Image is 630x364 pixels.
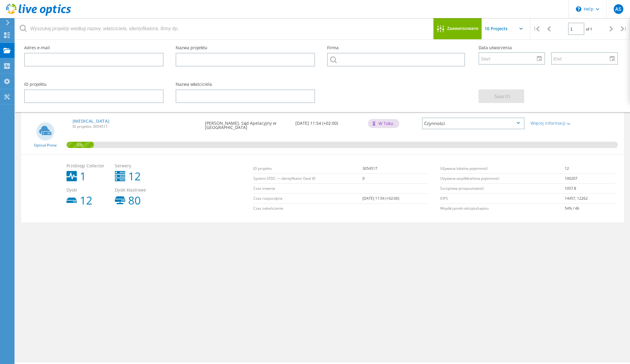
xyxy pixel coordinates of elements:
[615,7,621,11] span: AS
[80,195,93,206] b: 12
[440,204,565,214] td: Współczynnik odczytu/zapisu
[565,194,615,204] td: 14457, 12262
[253,174,362,184] td: System SFDC — identyfikator Deal ID
[73,119,110,123] a: [MEDICAL_DATA]
[253,164,362,174] td: ID projektu
[115,164,157,168] span: Serwery
[327,46,466,50] label: Firma
[73,125,199,128] span: ID projektu: 3054517
[530,18,543,40] div: |
[80,171,86,182] b: 1
[67,188,109,192] span: Dyski
[292,111,365,131] div: [DATE] 11:54 (+02:00)
[253,194,362,204] td: Czas rozpoczęcia
[128,171,141,182] b: 12
[565,174,615,184] td: 100207
[362,194,428,204] td: [DATE] 11:54 (+02:00)
[479,53,540,64] input: Start
[176,82,315,86] label: Nazwa właściciela
[15,18,434,39] input: Wyszukaj projekty według nazwy, właściciela, identyfikatora, firmy itp.
[479,46,618,50] label: Data utworzenia
[552,53,613,64] input: End
[495,93,510,100] span: Search
[67,164,109,168] span: Przebiegi Collector
[176,46,315,50] label: Nazwa projektu
[202,111,292,136] div: [PERSON_NAME], Sąd Apelacyjny w [GEOGRAPHIC_DATA]
[115,188,157,192] span: Dyski klastrowe
[6,13,71,17] a: Live Optics Dashboard
[24,82,164,86] label: ID projektu
[479,89,524,103] button: Search
[24,46,164,50] label: Adres e-mail
[576,6,581,12] svg: \n
[67,142,94,147] span: 5%
[586,27,592,32] span: of 1
[362,174,428,184] td: 0
[440,174,565,184] td: Używana współdzielona pojemność
[531,121,573,125] div: Więcej informacji
[34,143,57,147] span: Optical Prime
[253,184,362,194] td: Czas trwania
[440,194,565,204] td: IOPS
[440,184,565,194] td: Szczytowa przepustowość
[618,18,630,40] div: |
[368,119,399,128] div: W toku
[128,195,141,206] b: 80
[565,164,615,174] td: 12
[362,164,428,174] td: 3054517
[565,204,615,214] td: 54% / 46
[565,184,615,194] td: 1057.8
[440,164,565,174] td: Używana lokalna pojemność
[253,204,362,214] td: Czas zakończenia
[447,26,479,31] span: Zaawansowane
[422,118,524,129] div: Czynności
